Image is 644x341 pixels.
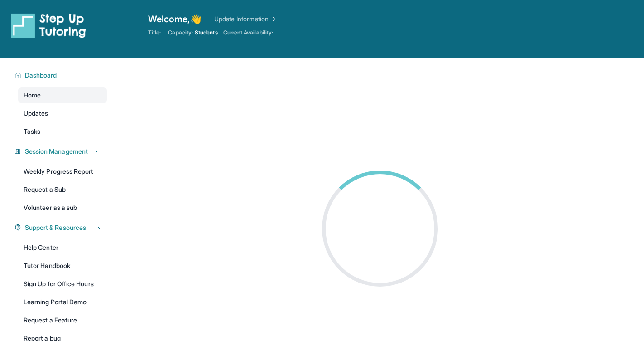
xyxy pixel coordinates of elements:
span: Welcome, 👋 [148,13,202,25]
a: Sign Up for Office Hours [18,276,107,292]
a: Updates [18,105,107,122]
a: Update Information [214,15,278,24]
button: Dashboard [21,71,101,80]
a: Tasks [18,123,107,140]
span: Title: [148,29,161,36]
span: Updates [24,109,48,118]
a: Request a Feature [18,312,107,328]
button: Session Management [21,147,101,156]
img: Chevron Right [269,15,278,24]
span: Dashboard [25,71,57,80]
a: Weekly Progress Report [18,163,107,180]
span: Students [195,29,218,36]
a: Request a Sub [18,181,107,198]
img: logo [11,13,86,38]
span: Session Management [25,147,88,156]
span: Current Availability: [223,29,273,36]
span: Tasks [24,127,40,136]
a: Help Center [18,239,107,256]
span: Support & Resources [25,223,86,232]
a: Tutor Handbook [18,258,107,274]
button: Support & Resources [21,223,101,232]
a: Volunteer as a sub [18,200,107,216]
a: Learning Portal Demo [18,294,107,310]
span: Home [24,91,41,100]
span: Capacity: [168,29,193,36]
a: Home [18,87,107,103]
